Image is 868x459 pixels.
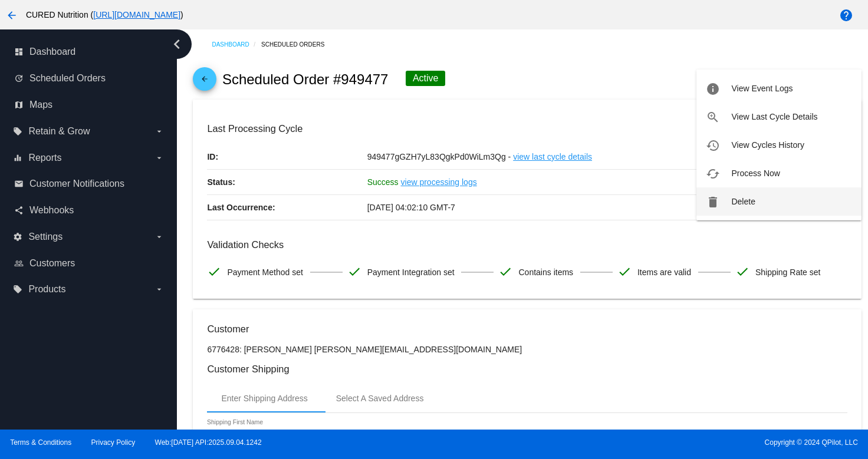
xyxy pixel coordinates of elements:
span: Process Now [731,169,780,178]
mat-icon: zoom_in [706,110,720,124]
span: View Event Logs [731,84,793,93]
span: View Cycles History [731,140,804,150]
mat-icon: cached [706,167,720,181]
span: Delete [731,197,755,206]
span: View Last Cycle Details [731,112,817,121]
mat-icon: info [706,82,720,96]
mat-icon: history [706,138,720,153]
mat-icon: delete [706,195,720,209]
